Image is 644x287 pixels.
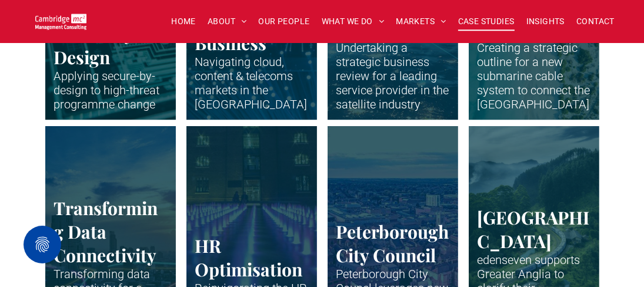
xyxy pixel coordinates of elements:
[202,12,253,31] a: ABOUT
[165,12,202,31] a: HOME
[252,12,315,31] a: OUR PEOPLE
[35,14,86,29] img: Go to Homepage
[520,12,570,31] a: INSIGHTS
[35,15,86,28] a: Your Business Transformed | Cambridge Management Consulting
[316,12,391,31] a: WHAT WE DO
[570,12,620,31] a: CONTACT
[452,12,520,31] a: CASE STUDIES
[390,12,452,31] a: MARKETS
